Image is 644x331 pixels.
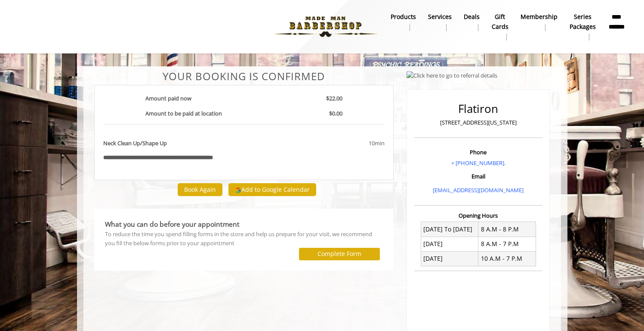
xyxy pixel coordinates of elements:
[266,3,385,50] img: Made Man Barbershop logo
[521,12,558,22] b: Membership
[421,237,478,251] td: [DATE]
[145,109,222,117] b: Amount to be paid at location
[492,12,508,31] b: gift cards
[317,250,361,257] label: Complete Form
[414,212,542,219] h3: Opening Hours
[422,11,458,33] a: ServicesServices
[458,11,486,33] a: DealsDeals
[178,183,222,196] button: Book Again
[433,186,524,194] a: [EMAIL_ADDRESS][DOMAIN_NAME]
[329,109,342,117] b: $0.00
[451,159,505,167] a: + [PHONE_NUMBER].
[486,11,515,43] a: Gift cardsgift cards
[407,71,497,80] img: Click here to go to referral details
[105,219,240,229] b: What you can do before your appointment
[570,12,596,31] b: Series packages
[478,237,536,251] td: 8 A.M - 7 P.M
[478,251,536,266] td: 10 A.M - 7 P.M
[515,11,564,33] a: MembershipMembership
[299,139,385,148] div: 10min
[421,251,478,266] td: [DATE]
[416,118,540,127] p: [STREET_ADDRESS][US_STATE]
[421,222,478,237] td: [DATE] To [DATE]
[103,139,167,148] b: Neck Clean Up/Shape Up
[428,12,452,22] b: Services
[385,11,422,33] a: Productsproducts
[464,12,480,22] b: Deals
[416,103,540,115] h2: Flatiron
[391,12,416,22] b: products
[416,149,540,155] h3: Phone
[145,94,191,102] b: Amount paid now
[299,248,380,260] button: Complete Form
[94,71,394,82] center: Your Booking is confirmed
[416,173,540,179] h3: Email
[105,230,383,248] div: To reduce the time you spend filling forms in the store and help us prepare for your visit, we re...
[228,183,316,196] button: Add to Google Calendar
[564,11,602,43] a: Series packagesSeries packages
[478,222,536,237] td: 8 A.M - 8 P.M
[326,94,342,102] b: $22.00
